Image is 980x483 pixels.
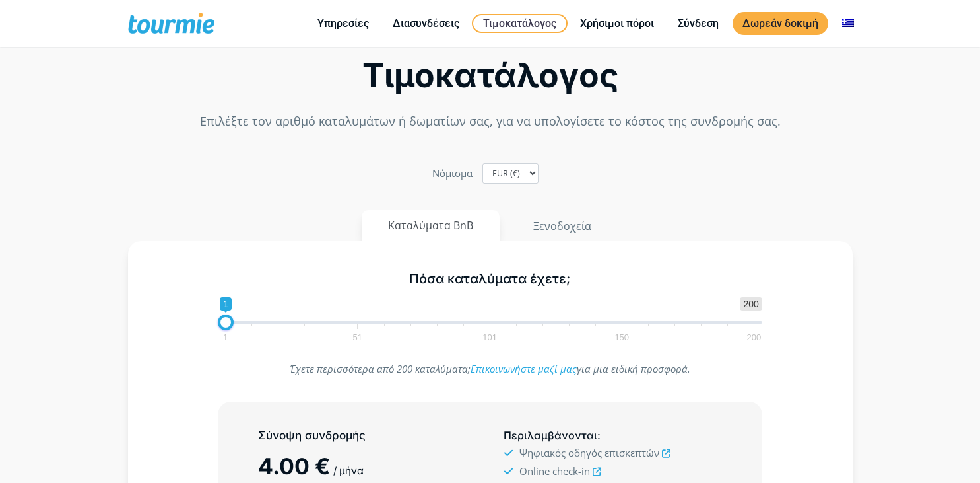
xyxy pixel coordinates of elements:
[218,360,762,378] p: Έχετε περισσότερα από 200 καταλύματα; για μια ειδική προσφορά.
[733,12,828,35] a: Δωρεάν δοκιμή
[504,429,597,442] span: Περιλαμβάνονται
[519,464,590,478] span: Online check-in
[832,15,864,32] a: Αλλαγή σε
[383,15,469,32] a: Διασυνδέσεις
[480,334,499,340] span: 101
[612,334,631,340] span: 150
[308,15,379,32] a: Υπηρεσίες
[504,427,721,444] h5: :
[740,297,762,311] span: 200
[220,297,232,311] span: 1
[472,14,568,33] a: Τιμοκατάλογος
[258,427,476,444] h5: Σύνοψη συνδρομής
[218,271,762,287] h5: Πόσα καταλύματα έχετε;
[128,112,853,130] p: Επιλέξτε τον αριθμό καταλυμάτων ή δωματίων σας, για να υπολογίσετε το κόστος της συνδρομής σας.
[221,334,230,340] span: 1
[258,453,330,480] span: 4.00 €
[362,210,500,241] button: Καταλύματα BnB
[519,446,659,459] span: Ψηφιακός οδηγός επισκεπτών
[351,334,364,340] span: 51
[128,60,853,91] h2: Τιμοκατάλογος
[506,210,618,242] button: Ξενοδοχεία
[333,464,364,477] span: / μήνα
[432,165,473,182] label: Nόμισμα
[471,362,577,375] a: Επικοινωνήστε μαζί μας
[668,15,729,32] a: Σύνδεση
[570,15,664,32] a: Χρήσιμοι πόροι
[745,334,764,340] span: 200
